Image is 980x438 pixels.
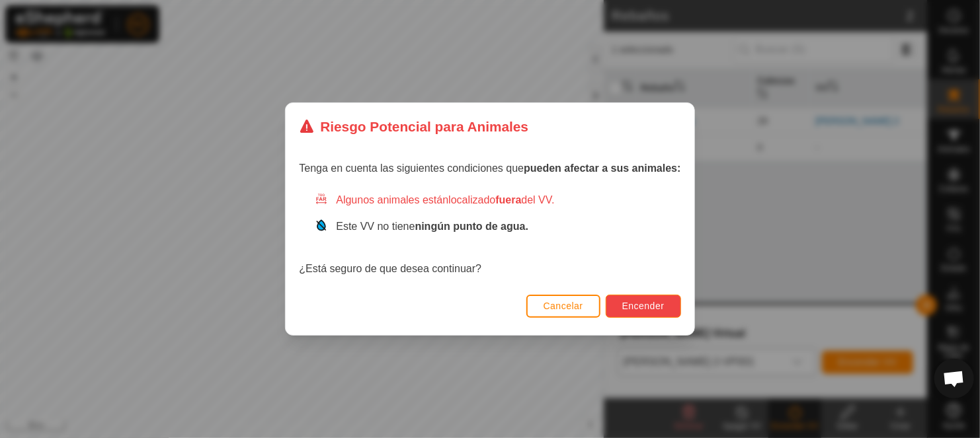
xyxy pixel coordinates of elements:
span: Este VV no tiene [336,221,528,232]
span: localizado del VV. [448,194,554,205]
strong: ningún punto de agua. [415,221,529,232]
div: Chat abierto [934,359,974,398]
span: Tenga en cuenta las siguientes condiciones que [299,163,680,174]
div: ¿Está seguro de que desea continuar? [299,192,680,277]
span: Cancelar [544,301,583,311]
div: Riesgo Potencial para Animales [299,116,528,137]
strong: fuera [495,194,521,205]
button: Encender [606,295,681,318]
span: Encender [622,301,665,311]
strong: pueden afectar a sus animales: [524,163,680,174]
div: Algunos animales están [315,192,680,208]
button: Cancelar [526,295,600,318]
